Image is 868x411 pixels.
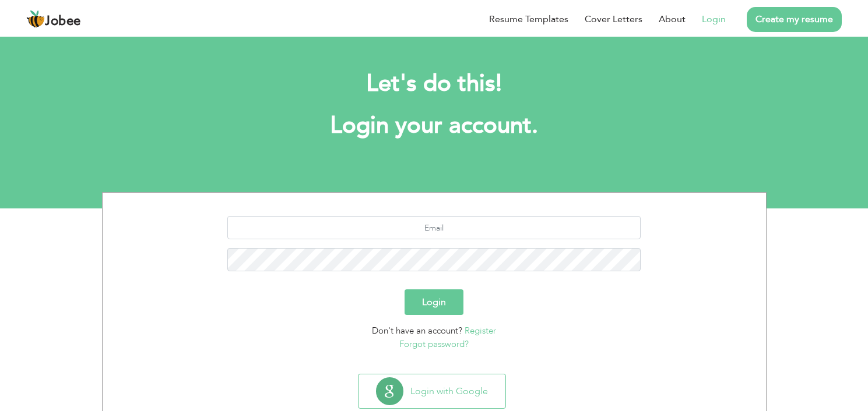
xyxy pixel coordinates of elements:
[372,325,462,336] span: Don't have an account?
[702,12,726,26] a: Login
[747,7,842,32] a: Create my resume
[26,10,81,29] a: Jobee
[489,12,568,26] a: Resume Templates
[359,374,505,408] button: Login with Google
[120,69,749,99] h2: Let's do this!
[659,12,686,26] a: About
[465,325,496,336] a: Register
[26,10,45,29] img: jobee.io
[585,12,642,26] a: Cover Letters
[45,15,81,28] span: Jobee
[227,216,641,239] input: Email
[405,289,463,315] button: Login
[399,338,469,350] a: Forgot password?
[120,111,749,141] h1: Login your account.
